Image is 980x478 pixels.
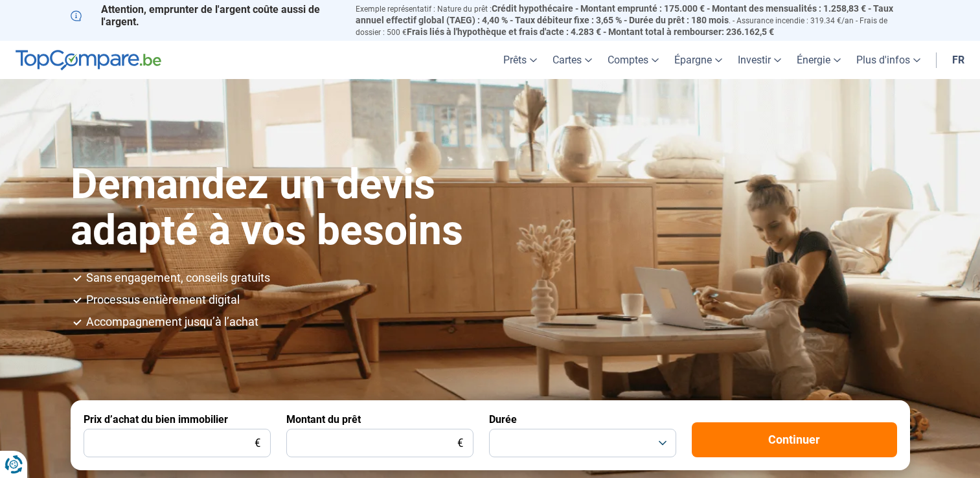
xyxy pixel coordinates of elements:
[600,41,667,79] a: Comptes
[86,316,910,328] li: Accompagnement jusqu’à l’achat
[255,438,260,449] span: €
[286,413,361,426] label: Montant du prêt
[730,41,789,79] a: Investir
[489,413,517,426] label: Durée
[496,41,545,79] a: Prêts
[849,41,928,79] a: Plus d'infos
[944,41,972,79] a: fr
[407,27,774,37] span: Frais liés à l'hypothèque et frais d'acte : 4.283 € - Montant total à rembourser: 236.162,5 €
[667,41,730,79] a: Épargne
[71,3,340,28] p: Attention, emprunter de l'argent coûte aussi de l'argent.
[71,162,568,253] h1: Demandez un devis adapté à vos besoins
[457,438,463,449] span: €
[692,422,897,457] button: Continuer
[16,50,161,71] img: TopCompare
[86,272,910,284] li: Sans engagement, conseils gratuits
[356,3,893,25] span: Crédit hypothécaire - Montant emprunté : 175.000 € - Montant des mensualités : 1.258,83 € - Taux ...
[545,41,600,79] a: Cartes
[789,41,849,79] a: Énergie
[84,413,228,426] label: Prix d’achat du bien immobilier
[86,294,910,306] li: Processus entièrement digital
[356,3,910,38] p: Exemple représentatif : Nature du prêt : . - Assurance incendie : 319.34 €/an - Frais de dossier ...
